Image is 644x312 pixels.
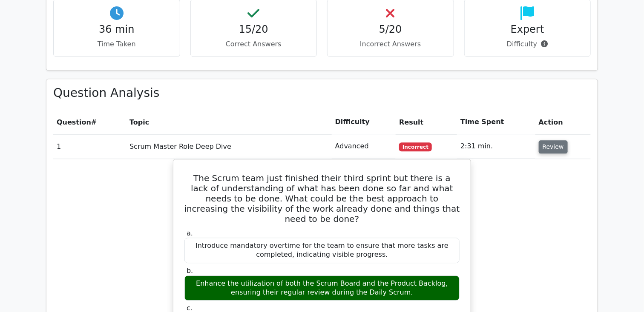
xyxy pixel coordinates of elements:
p: Correct Answers [198,39,310,49]
h3: Question Analysis [53,86,591,100]
td: Advanced [332,134,396,159]
p: Time Taken [60,39,173,49]
h4: 5/20 [334,23,447,36]
th: Result [396,110,457,134]
th: Action [535,110,591,134]
div: Introduce mandatory overtime for the team to ensure that more tasks are completed, indicating vis... [184,238,460,263]
td: 2:31 min. [457,134,535,159]
th: Time Spent [457,110,535,134]
span: c. [187,304,193,312]
span: b. [187,267,193,275]
h4: Expert [471,23,584,36]
h4: 36 min [60,23,173,36]
h5: The Scrum team just finished their third sprint but there is a lack of understanding of what has ... [184,173,460,224]
span: a. [187,229,193,237]
span: Question [57,118,91,126]
td: Scrum Master Role Deep Dive [126,134,332,159]
th: Topic [126,110,332,134]
p: Difficulty [471,39,584,49]
h4: 15/20 [198,23,310,36]
th: Difficulty [332,110,396,134]
td: 1 [53,134,126,159]
th: # [53,110,126,134]
div: Enhance the utilization of both the Scrum Board and the Product Backlog, ensuring their regular r... [184,275,460,301]
button: Review [539,140,568,153]
span: Incorrect [399,142,432,151]
p: Incorrect Answers [334,39,447,49]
